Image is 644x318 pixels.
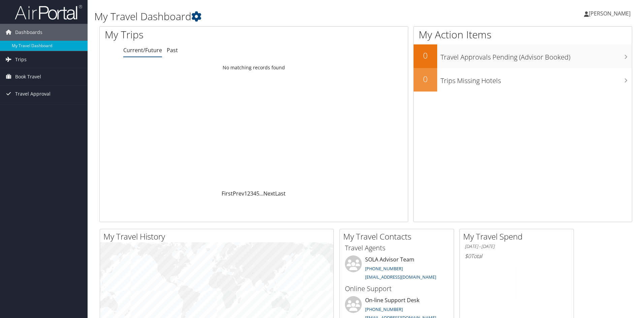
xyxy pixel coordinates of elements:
li: SOLA Advisor Team [342,255,452,283]
a: Last [275,190,286,197]
h3: Travel Approvals Pending (Advisor Booked) [441,49,632,62]
a: 3 [250,190,253,197]
h2: My Travel History [103,231,333,242]
a: 0Trips Missing Hotels [414,68,632,92]
img: airportal-logo.png [15,4,82,20]
a: 0Travel Approvals Pending (Advisor Booked) [414,44,632,68]
h1: My Travel Dashboard [94,9,456,24]
span: Book Travel [15,68,41,85]
h3: Travel Agents [345,243,449,253]
a: [EMAIL_ADDRESS][DOMAIN_NAME] [365,274,436,280]
span: [PERSON_NAME] [589,10,631,17]
a: [PHONE_NUMBER] [365,266,403,272]
a: Next [263,190,275,197]
a: [PHONE_NUMBER] [365,306,403,312]
h2: My Travel Contacts [343,231,454,242]
a: Current/Future [123,46,162,54]
a: First [222,190,233,197]
h2: 0 [414,73,437,85]
a: [PERSON_NAME] [584,3,637,24]
h2: 0 [414,50,437,61]
h1: My Trips [105,28,275,42]
span: Dashboards [15,24,42,41]
a: Past [167,46,178,54]
h6: [DATE] - [DATE] [465,243,569,250]
span: $0 [465,252,471,260]
a: 1 [244,190,247,197]
span: Travel Approval [15,85,51,102]
h3: Trips Missing Hotels [441,73,632,85]
span: … [259,190,263,197]
td: No matching records found [100,62,408,74]
a: 4 [253,190,256,197]
a: 2 [247,190,250,197]
h2: My Travel Spend [463,231,574,242]
h3: Online Support [345,284,449,293]
a: 5 [256,190,259,197]
h1: My Action Items [414,28,632,42]
h6: Total [465,252,569,260]
span: Trips [15,51,27,68]
a: Prev [233,190,244,197]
